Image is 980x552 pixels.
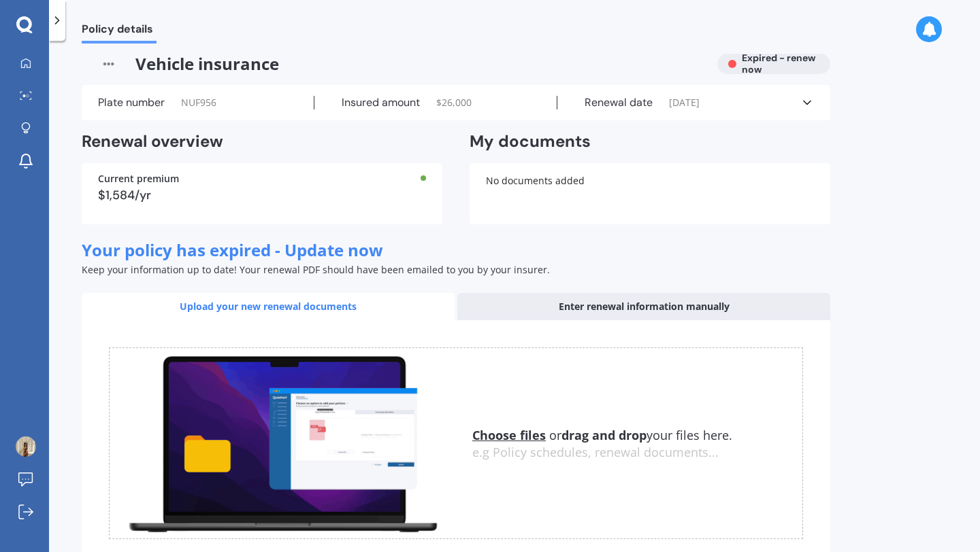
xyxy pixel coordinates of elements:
[472,445,802,460] div: e.g Policy schedules, renewal documents...
[472,427,546,443] u: Choose files
[98,189,426,201] div: $1,584/yr
[82,293,455,320] div: Upload your new renewal documents
[16,436,36,457] img: ACg8ocIDoWmtmyHCE9AePirIqgNS7dBt9ku-qbJJ8PR1TfJha6SOZ4NC=s96-c
[82,22,157,41] span: Policy details
[342,96,420,109] label: Insured amount
[181,96,216,109] span: NUF956
[82,54,706,74] span: Vehicle insurance
[470,131,591,152] h2: My documents
[669,96,700,109] span: [DATE]
[82,54,135,74] img: other-insurer.png
[82,239,383,261] span: Your policy has expired - Update now
[98,174,426,184] div: Current premium
[436,96,472,109] span: $ 26,000
[561,427,647,443] b: drag and drop
[457,293,830,320] div: Enter renewal information manually
[472,427,732,443] span: or your files here.
[110,348,456,539] img: upload.de96410c8ce839c3fdd5.gif
[585,96,653,109] label: Renewal date
[82,263,550,276] span: Keep your information up to date! Your renewal PDF should have been emailed to you by your insurer.
[470,163,830,224] div: No documents added
[82,131,442,152] h2: Renewal overview
[98,96,165,109] label: Plate number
